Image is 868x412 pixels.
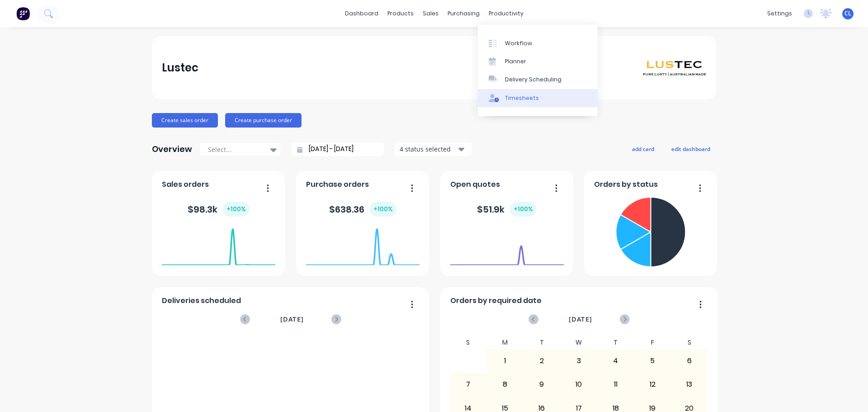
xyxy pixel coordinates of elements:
[561,373,597,396] div: 10
[505,57,526,66] div: Planner
[598,373,634,396] div: 11
[505,76,561,84] div: Delivery Scheduling
[152,140,192,158] div: Overview
[450,295,542,306] span: Orders by required date
[477,202,537,217] div: $ 51.9k
[400,144,457,154] div: 4 status selected
[450,336,487,349] div: S
[450,179,500,190] span: Open quotes
[383,7,418,20] div: products
[280,314,304,324] span: [DATE]
[510,202,537,217] div: + 100 %
[487,373,523,396] div: 8
[395,142,472,156] button: 4 status selected
[478,34,598,52] a: Workflow
[478,89,598,107] a: Timesheets
[598,350,634,372] div: 4
[643,60,706,76] img: Lustec
[162,295,241,306] span: Deliveries scheduled
[560,336,597,349] div: W
[626,143,660,155] button: add card
[478,52,598,71] a: Planner
[450,373,486,396] div: 7
[671,336,708,349] div: S
[225,113,302,128] button: Create purchase order
[561,350,597,372] div: 3
[370,202,396,217] div: + 100 %
[340,7,383,20] a: dashboard
[671,373,708,396] div: 13
[443,7,484,20] div: purchasing
[634,336,671,349] div: F
[671,350,708,372] div: 6
[569,314,592,324] span: [DATE]
[505,39,532,47] div: Workflow
[524,336,561,349] div: T
[665,143,716,155] button: edit dashboard
[763,7,797,20] div: settings
[162,179,209,190] span: Sales orders
[223,202,250,217] div: + 100 %
[594,179,658,190] span: Orders by status
[505,94,539,102] div: Timesheets
[478,71,598,89] a: Delivery Scheduling
[16,7,30,20] img: Factory
[152,113,218,128] button: Create sales order
[634,373,670,396] div: 12
[486,336,524,349] div: M
[329,202,396,217] div: $ 638.36
[634,350,670,372] div: 5
[597,336,634,349] div: T
[524,350,560,372] div: 2
[162,59,198,77] div: Lustec
[524,373,560,396] div: 9
[844,9,851,18] span: CL
[487,350,523,372] div: 1
[188,202,250,217] div: $ 98.3k
[484,7,528,20] div: productivity
[306,179,369,190] span: Purchase orders
[418,7,443,20] div: sales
